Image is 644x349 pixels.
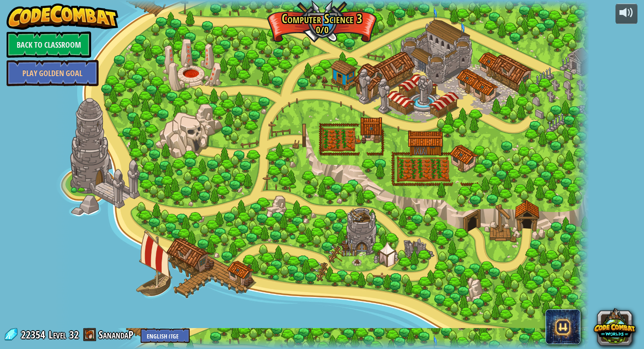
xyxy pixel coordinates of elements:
span: Level [49,328,66,342]
a: Back to Classroom [7,31,91,58]
button: Adjust volume [616,3,637,24]
img: CodeCombat - Learn how to code by playing a game [7,3,119,30]
span: 32 [69,328,79,342]
span: 22354 [21,328,48,342]
a: SanandaP [99,328,136,342]
a: Play Golden Goal [7,60,99,86]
